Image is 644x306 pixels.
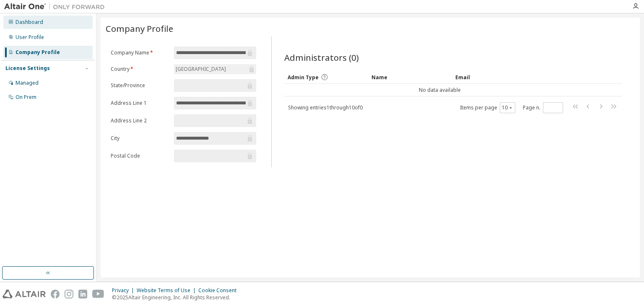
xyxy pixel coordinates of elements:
[92,290,104,298] img: youtube.svg
[111,49,169,56] label: Company Name
[16,49,60,56] div: Company Profile
[5,65,50,72] div: License Settings
[111,135,169,142] label: City
[16,94,36,101] div: On Prem
[16,34,44,41] div: User Profile
[137,287,198,294] div: Website Terms of Use
[16,80,39,86] div: Managed
[460,102,515,113] span: Items per page
[65,290,73,298] img: instagram.svg
[455,70,532,84] div: Email
[284,84,595,96] td: No data available
[111,153,169,159] label: Postal Code
[174,65,227,74] div: [GEOGRAPHIC_DATA]
[111,82,169,89] label: State/Province
[111,117,169,124] label: Address Line 2
[112,287,137,294] div: Privacy
[284,52,359,63] span: Administrators (0)
[502,104,513,111] button: 10
[51,290,60,298] img: facebook.svg
[111,100,169,106] label: Address Line 1
[4,3,109,11] img: Altair One
[174,64,256,74] div: [GEOGRAPHIC_DATA]
[371,70,449,84] div: Name
[288,104,363,111] span: Showing entries 1 through 10 of 0
[112,294,241,301] p: © 2025 Altair Engineering, Inc. All Rights Reserved.
[198,287,241,294] div: Cookie Consent
[523,102,563,113] span: Page n.
[3,290,46,298] img: altair_logo.svg
[106,23,173,34] span: Company Profile
[16,19,43,26] div: Dashboard
[288,74,319,81] span: Admin Type
[78,290,87,298] img: linkedin.svg
[111,66,169,73] label: Country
